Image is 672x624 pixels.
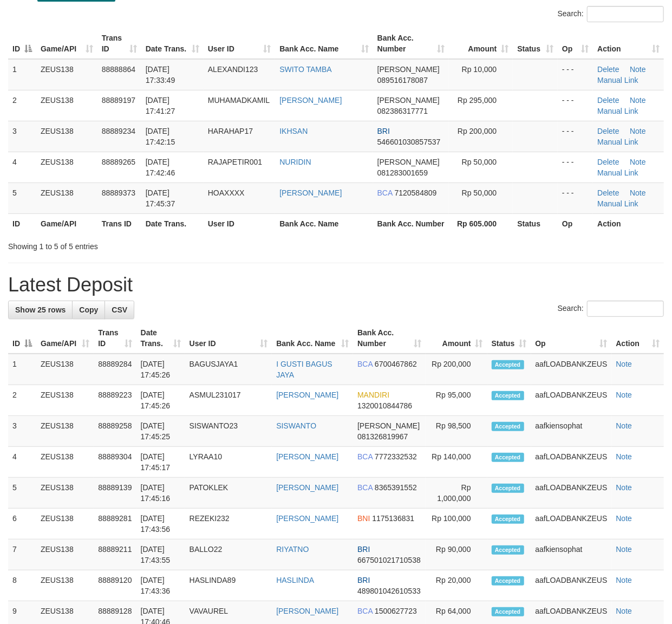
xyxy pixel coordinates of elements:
[353,323,426,354] th: Bank Acc. Number: activate to sort column ascending
[426,354,487,385] td: Rp 200,000
[630,158,646,166] a: Note
[36,509,94,539] td: ZEUS138
[8,385,36,416] td: 2
[146,188,175,208] span: [DATE] 17:45:37
[531,509,612,539] td: aafLOADBANKZEUS
[36,90,97,121] td: ZEUS138
[8,570,36,601] td: 8
[426,478,487,509] td: Rp 1,000,000
[492,515,524,524] span: Accepted
[36,152,97,183] td: ZEUS138
[136,385,185,416] td: [DATE] 17:45:26
[36,447,94,478] td: ZEUS138
[531,385,612,416] td: aafLOADBANKZEUS
[185,539,272,570] td: BALLO22
[449,213,513,233] th: Rp 605.000
[276,360,332,379] a: I GUSTI BAGUS JAYA
[136,354,185,385] td: [DATE] 17:45:26
[492,545,524,555] span: Accepted
[8,416,36,447] td: 3
[531,478,612,509] td: aafLOADBANKZEUS
[185,323,272,354] th: User ID: activate to sort column ascending
[272,323,353,354] th: Bank Acc. Name: activate to sort column ascending
[8,509,36,539] td: 6
[616,391,632,399] a: Note
[357,432,408,441] span: Copy 081326819967 to clipboard
[8,354,36,385] td: 1
[8,323,36,354] th: ID: activate to sort column descending
[357,576,370,584] span: BRI
[8,301,73,319] a: Show 25 rows
[558,59,593,90] td: - - -
[616,483,632,492] a: Note
[426,570,487,601] td: Rp 20,000
[587,6,664,22] input: Search:
[208,96,270,105] span: MUHAMADKAMIL
[531,447,612,478] td: aafLOADBANKZEUS
[102,158,135,166] span: 88889265
[593,28,664,59] th: Action: activate to sort column ascending
[597,199,638,208] a: Manual Link
[531,416,612,447] td: aafkiensophat
[279,65,331,74] a: SWITO TAMBA
[185,447,272,478] td: LYRAA10
[357,514,370,523] span: BNI
[8,183,36,213] td: 5
[630,127,646,135] a: Note
[94,539,136,570] td: 88889211
[279,127,308,135] a: IKHSAN
[36,570,94,601] td: ZEUS138
[597,138,638,146] a: Manual Link
[597,127,619,135] a: Delete
[8,213,36,233] th: ID
[36,59,97,90] td: ZEUS138
[8,90,36,121] td: 2
[36,121,97,152] td: ZEUS138
[8,121,36,152] td: 3
[72,301,105,319] a: Copy
[458,127,497,135] span: Rp 200,000
[558,213,593,233] th: Op
[97,213,141,233] th: Trans ID
[531,539,612,570] td: aafkiensophat
[597,65,619,74] a: Delete
[8,539,36,570] td: 7
[612,323,664,354] th: Action: activate to sort column ascending
[395,188,437,197] span: Copy 7120584809 to clipboard
[375,452,417,461] span: Copy 7772332532 to clipboard
[492,484,524,493] span: Accepted
[357,483,373,492] span: BCA
[597,158,619,166] a: Delete
[279,96,342,105] a: [PERSON_NAME]
[616,514,632,523] a: Note
[558,6,664,22] label: Search:
[357,421,420,430] span: [PERSON_NAME]
[185,570,272,601] td: HASLINDA89
[141,213,204,233] th: Date Trans.
[36,213,97,233] th: Game/API
[462,65,497,74] span: Rp 10,000
[276,483,338,492] a: [PERSON_NAME]
[616,452,632,461] a: Note
[185,416,272,447] td: SISWANTO23
[357,556,421,564] span: Copy 667501021710538 to clipboard
[204,28,275,59] th: User ID: activate to sort column ascending
[8,237,272,252] div: Showing 1 to 5 of 5 entries
[136,539,185,570] td: [DATE] 17:43:55
[426,447,487,478] td: Rp 140,000
[357,401,412,410] span: Copy 1320010844786 to clipboard
[8,447,36,478] td: 4
[531,354,612,385] td: aafLOADBANKZEUS
[513,213,558,233] th: Status
[616,360,632,368] a: Note
[36,183,97,213] td: ZEUS138
[492,422,524,431] span: Accepted
[630,65,646,74] a: Note
[373,28,449,59] th: Bank Acc. Number: activate to sort column ascending
[377,168,428,177] span: Copy 081283001659 to clipboard
[357,545,370,554] span: BRI
[105,301,134,319] a: CSV
[462,158,497,166] span: Rp 50,000
[36,478,94,509] td: ZEUS138
[492,391,524,400] span: Accepted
